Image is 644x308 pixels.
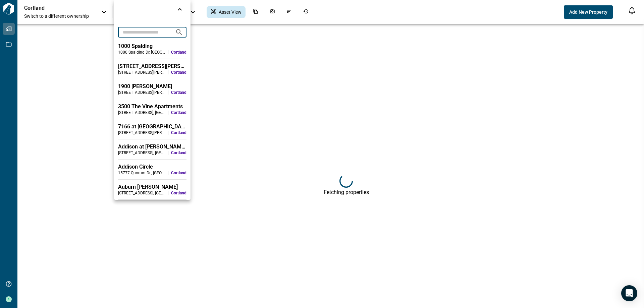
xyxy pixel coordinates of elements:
[118,143,186,150] div: Addison at [PERSON_NAME][GEOGRAPHIC_DATA]
[118,90,165,95] div: [STREET_ADDRESS][PERSON_NAME] , [GEOGRAPHIC_DATA] , [GEOGRAPHIC_DATA]
[171,70,186,75] span: Cortland
[118,43,186,50] div: 1000 Spalding
[118,123,186,130] div: 7166 at [GEOGRAPHIC_DATA]
[118,50,165,55] div: 1000 Spalding Dr , [GEOGRAPHIC_DATA] , [GEOGRAPHIC_DATA]
[118,184,186,190] div: Auburn [PERSON_NAME]
[171,170,186,176] span: Cortland
[171,110,186,115] span: Cortland
[118,110,165,115] div: [STREET_ADDRESS] , [GEOGRAPHIC_DATA] , [GEOGRAPHIC_DATA]
[171,90,186,95] span: Cortland
[118,130,165,135] div: [STREET_ADDRESS][PERSON_NAME] , [GEOGRAPHIC_DATA] , CO
[171,150,186,156] span: Cortland
[118,170,165,176] div: 15777 Quorum Dr. , [GEOGRAPHIC_DATA] , [GEOGRAPHIC_DATA]
[118,190,165,196] div: [STREET_ADDRESS] , [GEOGRAPHIC_DATA] , [GEOGRAPHIC_DATA]
[171,130,186,135] span: Cortland
[118,164,186,170] div: Addison Circle
[118,63,186,70] div: [STREET_ADDRESS][PERSON_NAME]
[621,285,637,301] div: Open Intercom Messenger
[118,103,186,110] div: 3500 The Vine Apartments
[118,150,165,156] div: [STREET_ADDRESS] , [GEOGRAPHIC_DATA] , [GEOGRAPHIC_DATA]
[171,50,186,55] span: Cortland
[118,70,165,75] div: [STREET_ADDRESS][PERSON_NAME] , [GEOGRAPHIC_DATA] , [GEOGRAPHIC_DATA]
[172,25,186,39] button: Search projects
[171,190,186,196] span: Cortland
[118,83,186,90] div: 1900 [PERSON_NAME]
